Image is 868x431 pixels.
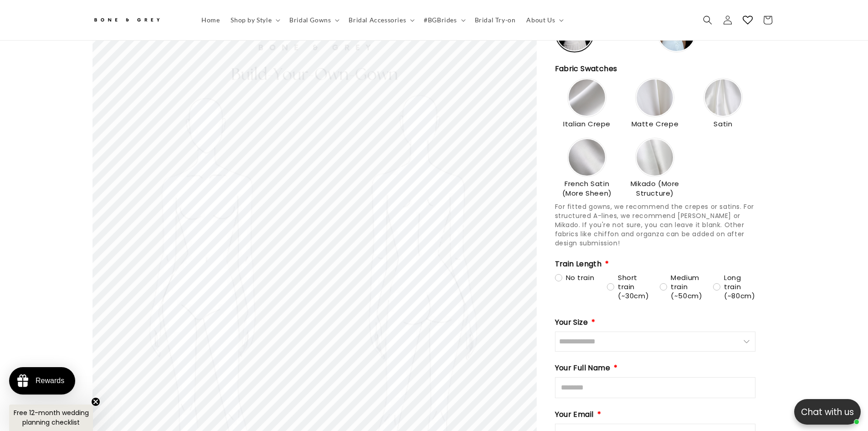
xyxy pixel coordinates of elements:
div: Rewards [36,377,64,385]
button: Write a review [623,14,683,29]
img: Bone and Grey Bridal [92,13,161,28]
span: Short train (~30cm) [618,273,649,301]
summary: Bridal Gowns [284,10,343,30]
input: Full Name [555,377,755,398]
span: Italian Crepe [562,119,612,129]
span: For fitted gowns, we recommend the crepes or satins. For structured A-lines, we recommend [PERSON... [555,202,755,248]
a: Write a review [61,52,101,59]
span: Your Size [555,317,590,328]
summary: Search [698,10,718,30]
span: #BGBrides [424,16,457,24]
span: Train Length [555,259,604,270]
span: Your Full Name [555,363,612,374]
span: About Us [526,16,555,24]
button: Open chatbox [794,399,861,425]
input: Size [555,332,755,352]
span: Mikado (More Structure) [623,179,687,198]
span: Medium train (~50cm) [671,273,702,301]
span: Satin [712,119,734,129]
img: https://cdn.shopify.com/s/files/1/0750/3832/7081/files/1-Italian-Crepe_995fc379-4248-4617-84cd-83... [569,79,605,116]
span: Bridal Gowns [289,16,331,24]
div: Free 12-month wedding planning checklistClose teaser [9,405,93,431]
summary: Bridal Accessories [343,10,418,30]
span: Shop by Style [231,16,272,24]
span: Matte Crepe [630,119,680,129]
span: No train [566,273,595,282]
span: Fabric Swatches [555,63,619,74]
span: French Satin (More Sheen) [555,179,619,198]
span: Home [201,16,220,24]
span: Long train (~80cm) [724,273,755,301]
a: Bridal Try-on [469,10,521,30]
span: Bridal Try-on [475,16,516,24]
button: Close teaser [91,397,100,406]
img: https://cdn.shopify.com/s/files/1/0750/3832/7081/files/5-Mikado.jpg?v=1756368359 [637,139,673,176]
summary: About Us [521,10,567,30]
img: https://cdn.shopify.com/s/files/1/0750/3832/7081/files/4-Satin.jpg?v=1756368085 [705,79,741,116]
span: Free 12-month wedding planning checklist [14,408,89,427]
summary: Shop by Style [225,10,284,30]
a: Home [196,10,225,30]
img: https://cdn.shopify.com/s/files/1/0750/3832/7081/files/3-Matte-Crepe_80be2520-7567-4bc4-80bf-3eeb... [637,79,673,116]
span: Your Email [555,409,596,420]
summary: #BGBrides [418,10,469,30]
a: Bone and Grey Bridal [89,9,187,31]
img: https://cdn.shopify.com/s/files/1/0750/3832/7081/files/2-French-Satin_e30a17c1-17c2-464b-8a17-b37... [569,139,605,176]
span: Bridal Accessories [349,16,406,24]
p: Chat with us [794,405,861,419]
